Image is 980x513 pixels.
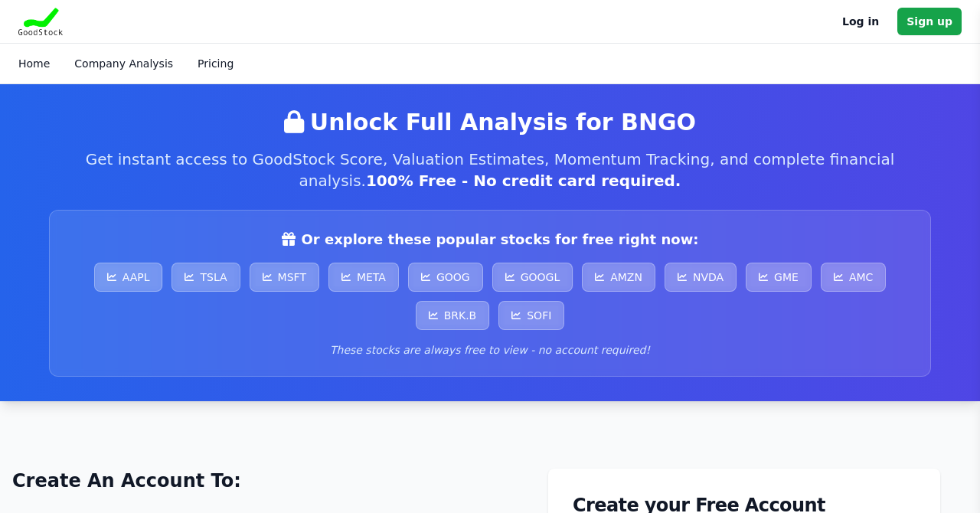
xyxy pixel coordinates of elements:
a: META [328,263,399,292]
span: 100% Free - No credit card required. [366,172,681,190]
a: Pricing [198,57,234,70]
a: AMZN [582,263,655,292]
a: MSFT [250,263,319,292]
a: GOOGL [492,263,573,292]
a: NVDA [665,263,737,292]
p: Get instant access to GoodStock Score, Valuation Estimates, Momentum Tracking, and complete finan... [49,149,931,191]
a: BRK.B [416,301,490,330]
a: Company Analysis [74,57,173,70]
a: Sign up [897,8,962,35]
a: AAPL [94,263,163,292]
a: Create An Account To: [12,469,241,493]
a: AMC [821,263,886,292]
a: GME [746,263,812,292]
a: Home [18,57,50,70]
h2: Unlock Full Analysis for BNGO [49,109,931,136]
a: SOFI [498,301,564,330]
p: These stocks are always free to view - no account required! [68,342,912,358]
span: Or explore these popular stocks for free right now: [302,229,699,250]
img: Goodstock Logo [18,8,63,35]
a: GOOG [408,263,483,292]
a: TSLA [171,263,240,292]
a: Log in [842,12,879,31]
